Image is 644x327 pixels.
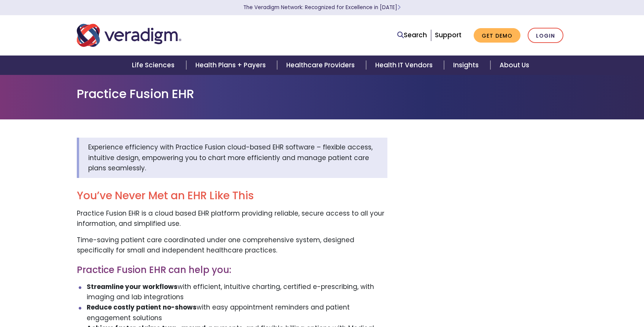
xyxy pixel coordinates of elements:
[186,56,277,75] a: Health Plans + Payers
[528,28,563,43] a: Login
[77,265,387,276] h3: Practice Fusion EHR can help you:
[87,302,388,323] li: with easy appointment reminders and patient engagement solutions
[123,56,186,75] a: Life Sciences
[77,23,181,48] img: Veradigm logo
[77,208,387,229] p: Practice Fusion EHR is a cloud based EHR platform providing reliable, secure access to all your i...
[444,56,490,75] a: Insights
[87,282,388,302] li: with efficient, intuitive charting, certified e-prescribing, with imaging and lab integrations
[88,143,373,172] span: Experience efficiency with Practice Fusion cloud-based EHR software – flexible access, intuitive ...
[77,235,387,256] p: Time-saving patient care coordinated under one comprehensive system, designed specifically for sm...
[277,56,366,75] a: Healthcare Providers
[87,303,197,312] strong: Reduce costly patient no-shows
[77,87,567,101] h1: Practice Fusion EHR
[435,30,462,40] a: Support
[490,56,538,75] a: About Us
[474,28,520,43] a: Get Demo
[77,189,387,202] h2: You’ve Never Met an EHR Like This
[397,4,401,11] span: Learn More
[243,4,401,11] a: The Veradigm Network: Recognized for Excellence in [DATE]Learn More
[397,30,427,40] a: Search
[87,282,178,291] strong: Streamline your workflows
[366,56,444,75] a: Health IT Vendors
